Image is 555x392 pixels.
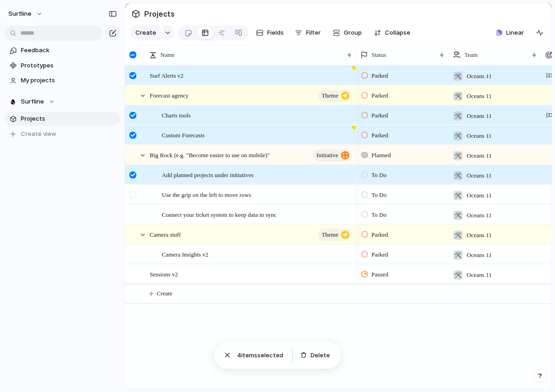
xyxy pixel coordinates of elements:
[5,95,120,109] button: Surfline
[135,28,156,37] span: Create
[467,151,492,160] span: Oceans 11
[162,249,208,259] span: Camera Insights v2
[237,351,241,359] span: 4
[453,211,463,220] div: 🛠️
[372,71,388,80] span: Parked
[464,50,478,60] span: Team
[453,111,463,121] div: 🛠️
[21,129,56,139] span: Create view
[467,231,492,240] span: Oceans 11
[150,149,270,160] span: Big Rock (e.g. "Become easier to use on mobile)"
[372,190,387,200] span: To Do
[5,127,120,141] button: Create view
[372,131,388,140] span: Parked
[467,92,492,101] span: Oceans 11
[385,28,410,37] span: Collapse
[21,61,117,70] span: Prototypes
[467,191,492,200] span: Oceans 11
[142,6,177,22] span: Projects
[372,250,388,259] span: Parked
[467,211,492,220] span: Oceans 11
[328,25,366,40] button: Group
[150,90,189,100] span: Forecast agency
[130,25,161,40] button: Create
[453,231,463,240] div: 🛠️
[291,25,324,40] button: Filter
[21,76,117,85] span: My projects
[162,189,251,200] span: Use the grip on the left to move rows
[162,110,190,120] span: Charts tools
[237,351,285,360] span: item s selected
[150,70,183,80] span: Surf Alerts v2
[372,270,389,279] span: Paused
[8,9,31,18] span: surfline
[453,191,463,200] div: 🛠️
[372,171,387,180] span: To Do
[467,171,492,180] span: Oceans 11
[157,289,172,298] span: Create
[322,228,338,241] span: theme
[322,89,338,102] span: theme
[453,270,463,280] div: 🛠️
[492,26,528,40] button: Linear
[150,269,178,279] span: Sessions v2
[467,270,492,280] span: Oceans 11
[372,151,391,160] span: Planned
[506,28,524,37] span: Linear
[21,46,117,55] span: Feedback
[467,251,492,260] span: Oceans 11
[21,114,117,123] span: Projects
[453,151,463,160] div: 🛠️
[453,72,463,81] div: 🛠️
[372,91,388,100] span: Parked
[453,171,463,180] div: 🛠️
[252,25,287,40] button: Fields
[311,351,330,360] span: Delete
[162,129,205,140] span: Custom Forecasts
[370,25,414,40] button: Collapse
[5,59,120,73] a: Prototypes
[306,28,321,37] span: Filter
[372,230,388,239] span: Parked
[372,210,387,220] span: To Do
[5,112,120,126] a: Projects
[467,111,492,121] span: Oceans 11
[5,43,120,57] a: Feedback
[162,209,276,220] span: Connect your ticket system to keep data in sync
[453,131,463,141] div: 🛠️
[160,50,175,60] span: Name
[344,28,362,37] span: Group
[313,149,352,161] button: initiative
[297,349,334,362] button: Delete
[467,131,492,141] span: Oceans 11
[318,229,352,241] button: theme
[162,169,254,180] span: Add planned projects under initiatives
[150,229,181,239] span: Camera stuff
[4,6,48,21] button: surfline
[318,90,352,102] button: theme
[453,251,463,260] div: 🛠️
[453,92,463,101] div: 🛠️
[372,111,388,120] span: Parked
[467,72,492,81] span: Oceans 11
[5,73,120,87] a: My projects
[21,97,44,106] span: Surfline
[267,28,284,37] span: Fields
[372,50,386,60] span: Status
[317,149,338,162] span: initiative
